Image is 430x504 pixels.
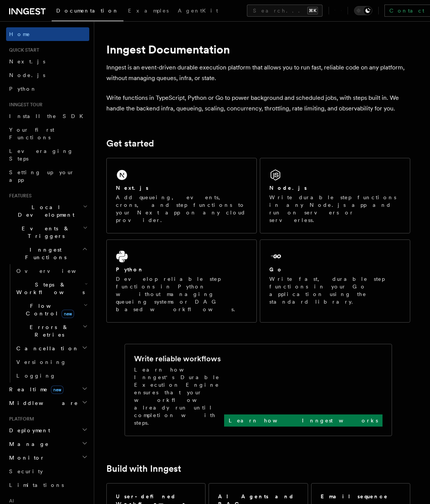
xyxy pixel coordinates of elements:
a: Home [6,27,89,41]
a: PythonDevelop reliable step functions in Python without managing queueing systems or DAG based wo... [106,239,257,323]
a: Versioning [13,355,89,369]
button: Inngest Functions [6,243,89,264]
span: AI [6,498,14,504]
button: Monitor [6,451,89,465]
span: Middleware [6,399,78,407]
p: Learn how Inngest works [229,417,378,424]
a: Leveraging Steps [6,144,89,165]
span: new [62,310,74,318]
a: Learn how Inngest works [224,414,383,427]
span: Limitations [9,482,64,488]
p: Inngest is an event-driven durable execution platform that allows you to run fast, reliable code ... [106,62,410,83]
a: Next.jsAdd queueing, events, crons, and step functions to your Next app on any cloud provider. [106,158,257,233]
p: Develop reliable step functions in Python without managing queueing systems or DAG based workflows. [116,275,247,313]
span: Leveraging Steps [9,148,73,162]
button: Cancellation [13,342,89,355]
button: Local Development [6,200,89,222]
button: Flow Controlnew [13,299,89,320]
span: new [51,386,63,394]
p: Learn how Inngest's Durable Execution Engine ensures that your workflow already run until complet... [134,366,224,427]
span: Manage [6,440,49,448]
p: Add queueing, events, crons, and step functions to your Next app on any cloud provider. [116,194,247,224]
button: Steps & Workflows [13,278,89,299]
span: Errors & Retries [13,323,82,339]
a: Logging [13,369,89,383]
kbd: ⌘K [307,7,318,14]
h2: Go [269,266,283,273]
span: Realtime [6,386,63,393]
a: Security [6,465,89,478]
span: Your first Functions [9,127,54,140]
span: Overview [16,268,95,274]
a: Documentation [52,2,123,21]
span: Steps & Workflows [13,281,85,296]
span: Next.js [9,58,45,65]
span: Node.js [9,72,45,78]
h2: Python [116,266,144,273]
a: Examples [123,2,173,20]
a: Setting up your app [6,165,89,187]
span: Examples [128,8,169,14]
a: GoWrite fast, durable step functions in your Go application using the standard library. [260,239,410,323]
button: Events & Triggers [6,222,89,243]
span: Logging [16,373,56,379]
h1: Inngest Documentation [106,43,410,56]
button: Middleware [6,396,89,410]
span: Versioning [16,359,66,365]
a: Node.jsWrite durable step functions in any Node.js app and run on servers or serverless. [260,158,410,233]
span: Documentation [56,8,119,14]
button: Realtimenew [6,383,89,396]
a: Python [6,82,89,96]
span: Deployment [6,427,50,434]
p: Write functions in TypeScript, Python or Go to power background and scheduled jobs, with steps bu... [106,93,410,114]
a: Next.js [6,55,89,68]
span: Platform [6,416,34,422]
span: AgentKit [178,8,218,14]
span: Flow Control [13,302,84,317]
span: Python [9,86,37,92]
span: Setting up your app [9,169,74,183]
a: Build with Inngest [106,463,181,474]
a: AgentKit [173,2,223,20]
div: Inngest Functions [6,264,89,383]
span: Events & Triggers [6,225,83,240]
p: Write fast, durable step functions in your Go application using the standard library. [269,275,401,306]
h2: Write reliable workflows [134,353,221,364]
p: Write durable step functions in any Node.js app and run on servers or serverless. [269,194,401,224]
a: Your first Functions [6,123,89,144]
button: Deployment [6,424,89,437]
button: Search...⌘K [247,5,322,17]
button: Errors & Retries [13,320,89,342]
a: Install the SDK [6,109,89,123]
span: Inngest Functions [6,246,82,261]
span: Quick start [6,47,39,53]
span: Features [6,193,32,199]
span: Install the SDK [9,113,88,119]
a: Limitations [6,478,89,492]
a: Node.js [6,68,89,82]
h2: Node.js [269,184,307,192]
a: Overview [13,264,89,278]
span: Cancellation [13,345,79,352]
h2: Next.js [116,184,149,192]
button: Toggle dark mode [354,6,372,15]
span: Home [9,30,30,38]
a: Get started [106,138,154,149]
span: Inngest tour [6,102,43,108]
span: Monitor [6,454,45,461]
button: Manage [6,437,89,451]
h2: Email sequence [321,493,388,500]
span: Local Development [6,203,83,219]
span: Security [9,468,43,474]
